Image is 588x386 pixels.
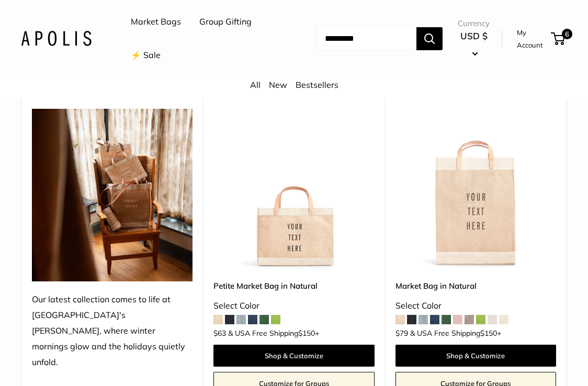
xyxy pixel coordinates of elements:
[131,48,161,63] a: ⚡️ Sale
[460,30,488,41] span: USD $
[131,14,181,30] a: Market Bags
[316,27,416,50] input: Search...
[250,80,261,90] a: All
[213,109,374,269] a: Petite Market Bag in NaturalPetite Market Bag in Natural
[199,14,252,30] a: Group Gifting
[395,109,556,269] img: Market Bag in Natural
[213,298,374,314] div: Select Color
[395,109,556,269] a: Market Bag in NaturalMarket Bag in Natural
[395,328,408,338] span: $79
[213,280,374,292] a: Petite Market Bag in Natural
[213,109,374,269] img: Petite Market Bag in Natural
[32,292,193,370] div: Our latest collection comes to life at [GEOGRAPHIC_DATA]'s [PERSON_NAME], where winter mornings g...
[480,328,497,338] span: $150
[458,16,490,31] span: Currency
[269,80,287,90] a: New
[298,328,315,338] span: $150
[562,29,572,39] span: 6
[32,109,193,281] img: Our latest collection comes to life at UK's Estelle Manor, where winter mornings glow and the hol...
[410,330,501,337] span: & USA Free Shipping +
[458,28,490,61] button: USD $
[296,80,338,90] a: Bestsellers
[416,27,443,50] button: Search
[213,328,226,338] span: $63
[552,32,565,45] a: 6
[21,31,92,46] img: Apolis
[517,26,547,52] a: My Account
[228,330,319,337] span: & USA Free Shipping +
[395,298,556,314] div: Select Color
[213,345,374,367] a: Shop & Customize
[395,345,556,367] a: Shop & Customize
[395,280,556,292] a: Market Bag in Natural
